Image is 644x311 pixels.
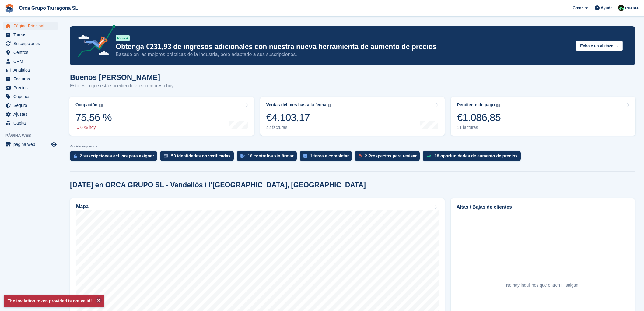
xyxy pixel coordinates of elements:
[601,5,613,11] span: Ayuda
[13,30,50,39] span: Tareas
[3,48,58,57] a: menu
[80,154,154,158] div: 2 suscripciones activas para asignar
[625,5,639,11] span: Cuenta
[3,101,58,110] a: menu
[171,154,230,158] div: 53 identidades no verificadas
[116,51,571,58] p: Basado en las mejores prácticas de la industria, pero adaptado a sus suscripciones.
[13,66,50,74] span: Analítica
[99,104,103,107] img: icon-info-grey-7440780725fd019a000dd9b08b2336e03edf1995a4989e88bcd33f0948082b44.svg
[576,41,623,51] button: Échale un vistazo →
[164,154,168,158] img: verify_identity-adf6edd0f0f0b5bbfe63781bf79b02c33cf7c696d77639b501bdc392416b5a36.svg
[3,22,58,30] a: menu
[70,181,366,189] h2: [DATE] en ORCA GRUPO SL - Vandellòs i l'[GEOGRAPHIC_DATA], [GEOGRAPHIC_DATA]
[423,151,523,164] a: 18 oportunidades de aumento de precios
[76,204,89,209] h2: Mapa
[75,111,112,124] div: 75,56 %
[70,82,173,89] p: Esto es lo que está sucediendo en su empresa hoy
[70,144,635,148] p: Acción requerida
[457,102,495,108] div: Pendiente de pago
[3,92,58,101] a: menu
[13,57,50,65] span: CRM
[303,154,307,158] img: task-75834270c22a3079a89374b754ae025e5fb1db73e45f91037f5363f120a921f8.svg
[70,73,173,81] h1: Buenos [PERSON_NAME]
[260,97,445,136] a: Ventas del mes hasta la fecha €4.103,17 42 facturas
[506,282,579,288] div: No hay inquilinos que entren ni salgan.
[16,3,81,13] a: Orca Grupo Tarragona SL
[13,119,50,127] span: Capital
[618,5,624,11] img: Tania
[572,5,583,11] span: Crear
[355,151,423,164] a: 2 Prospectos para revisar
[457,203,629,211] h2: Altas / Bajas de clientes
[328,104,331,107] img: icon-info-grey-7440780725fd019a000dd9b08b2336e03edf1995a4989e88bcd33f0948082b44.svg
[266,111,332,124] div: €4.103,17
[5,133,61,139] span: Página web
[13,110,50,118] span: Ajustes
[13,140,50,149] span: página web
[3,83,58,92] a: menu
[3,110,58,118] a: menu
[70,151,160,164] a: 2 suscripciones activas para asignar
[237,151,300,164] a: 16 contratos sin firmar
[240,154,245,158] img: contract_signature_icon-13c848040528278c33f63329250d36e43548de30e8caae1d1a13099fd9432cc5.svg
[73,25,115,59] img: price-adjustments-announcement-icon-8257ccfd72463d97f412b2fc003d46551f7dbcb40ab6d574587a9cd5c0d94...
[3,39,58,48] a: menu
[359,154,362,158] img: prospect-51fa495bee0391a8d652442698ab0144808aea92771e9ea1ae160a38d050c398.svg
[50,141,58,148] a: Vista previa de la tienda
[75,102,97,108] div: Ocupación
[3,30,58,39] a: menu
[457,111,501,124] div: €1.086,85
[13,92,50,101] span: Cupones
[13,22,50,30] span: Página Principal
[3,119,58,127] a: menu
[13,39,50,48] span: Suscripciones
[116,35,130,41] div: NUEVO
[75,125,112,130] div: 0 % hoy
[69,97,254,136] a: Ocupación 75,56 % 0 % hoy
[74,154,77,158] img: active_subscription_to_allocate_icon-d502201f5373d7db506a760aba3b589e785aa758c864c3986d89f69b8ff3...
[451,97,635,136] a: Pendiente de pago €1.086,85 11 facturas
[13,101,50,110] span: Seguro
[3,75,58,83] a: menu
[426,155,431,157] img: price_increase_opportunities-93ffe204e8149a01c8c9dc8f82e8f89637d9d84a8eef4429ea346261dce0b2c0.svg
[457,125,501,130] div: 11 facturas
[365,154,417,158] div: 2 Prospectos para revisar
[496,104,500,107] img: icon-info-grey-7440780725fd019a000dd9b08b2336e03edf1995a4989e88bcd33f0948082b44.svg
[13,83,50,92] span: Precios
[13,75,50,83] span: Facturas
[160,151,236,164] a: 53 identidades no verificadas
[266,125,332,130] div: 42 facturas
[4,295,104,307] p: The invitation token provided is not valid!
[5,4,14,13] img: stora-icon-8386f47178a22dfd0bd8f6a31ec36ba5ce8667c1dd55bd0f319d3a0aa187defe.svg
[3,66,58,74] a: menu
[13,48,50,57] span: Centros
[434,154,517,158] div: 18 oportunidades de aumento de precios
[3,140,58,149] a: menú
[116,42,571,51] p: Obtenga €231,93 de ingresos adicionales con nuestra nueva herramienta de aumento de precios
[300,151,355,164] a: 1 tarea a completar
[266,102,327,108] div: Ventas del mes hasta la fecha
[310,154,349,158] div: 1 tarea a completar
[3,57,58,65] a: menu
[248,154,294,158] div: 16 contratos sin firmar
